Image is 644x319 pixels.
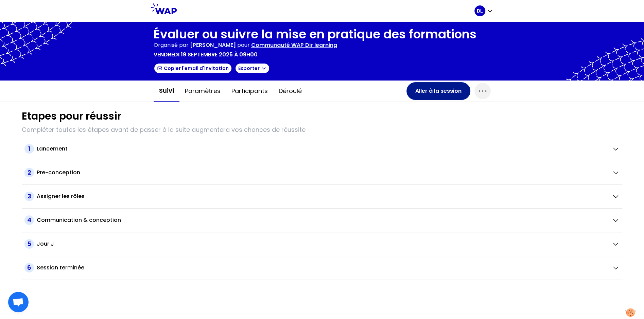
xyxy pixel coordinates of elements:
span: 5 [24,239,34,249]
button: 3Assigner les rôles [24,192,620,201]
h1: Etapes pour réussir [22,110,121,122]
span: 4 [24,215,34,225]
h2: Session terminée [37,264,84,272]
button: Aller à la session [406,82,470,100]
p: Communauté WAP Dir learning [251,41,337,49]
button: Participants [226,81,273,101]
h2: Communication & conception [37,216,121,224]
span: 3 [24,192,34,201]
p: Compléter toutes les étapes avant de passer à la suite augmentera vos chances de réussite [22,125,622,135]
button: 2Pre-conception [24,168,620,177]
h2: Assigner les rôles [37,192,85,200]
p: pour [237,41,250,49]
p: DL [477,7,483,14]
div: Ouvrir le chat [8,292,29,312]
span: 1 [24,144,34,154]
span: 2 [24,168,34,177]
button: 5Jour J [24,239,620,249]
h2: Lancement [37,145,68,153]
p: Organisé par [154,41,189,49]
button: Suivi [154,81,179,102]
button: Exporter [235,63,270,74]
p: vendredi 19 septembre 2025 à 09h00 [154,51,258,59]
h2: Jour J [37,240,54,248]
span: 6 [24,263,34,272]
button: DL [474,5,493,16]
span: [PERSON_NAME] [190,41,236,49]
button: 6Session terminée [24,263,620,272]
button: 4Communication & conception [24,215,620,225]
button: Copier l'email d'invitation [154,63,232,74]
h2: Pre-conception [37,169,80,177]
button: Paramètres [179,81,226,101]
button: 1Lancement [24,144,620,154]
h1: Évaluer ou suivre la mise en pratique des formations [154,28,476,41]
button: Déroulé [273,81,307,101]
